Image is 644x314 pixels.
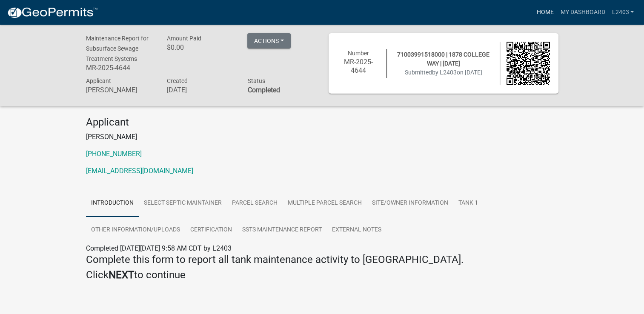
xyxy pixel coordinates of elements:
h4: Applicant [86,116,558,128]
span: Number [348,50,369,57]
h6: [PERSON_NAME] [86,86,154,94]
a: L2403 [608,4,637,20]
a: Site/Owner Information [367,190,453,217]
strong: Completed [247,86,280,94]
a: Other Information/Uploads [86,217,185,244]
a: Multiple Parcel Search [283,190,367,217]
span: Amount Paid [166,35,201,42]
span: 71003991518000 | 1878 COLLEGE WAY | [DATE] [397,51,489,67]
h4: Click to continue [86,269,558,281]
h6: [DATE] [166,86,235,94]
p: [PERSON_NAME] [86,132,558,142]
span: Completed [DATE][DATE] 9:58 AM CDT by L2403 [86,244,232,252]
span: Status [247,77,265,84]
a: Introduction [86,190,139,217]
h4: Complete this form to report all tank maintenance activity to [GEOGRAPHIC_DATA]. [86,254,558,266]
span: by L2403 [432,69,457,76]
img: QR code [507,42,550,85]
h6: $0.00 [166,43,235,51]
a: [PHONE_NUMBER] [86,150,142,158]
a: Select Septic Maintainer [139,190,227,217]
h6: MR-2025-4644 [86,64,154,72]
span: Submitted on [DATE] [405,69,482,76]
span: Created [166,77,187,84]
a: My Dashboard [557,4,608,20]
h6: MR-2025-4644 [337,58,381,74]
a: Parcel search [227,190,283,217]
a: Tank 1 [453,190,483,217]
span: Maintenance Report for Subsurface Sewage Treatment Systems [86,35,149,62]
button: Actions [247,33,291,49]
a: Home [533,4,557,20]
a: Certification [185,217,237,244]
strong: NEXT [109,269,134,281]
a: SSTS Maintenance Report [237,217,327,244]
span: Applicant [86,77,111,84]
a: External Notes [327,217,386,244]
a: [EMAIL_ADDRESS][DOMAIN_NAME] [86,167,193,175]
